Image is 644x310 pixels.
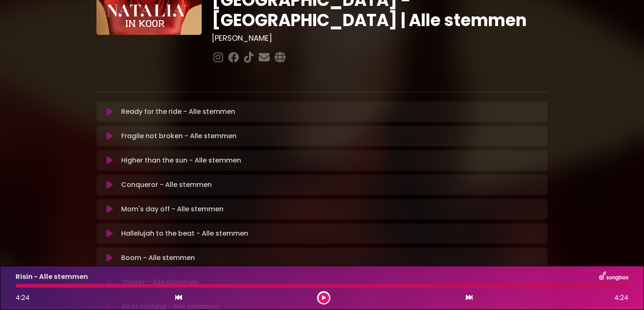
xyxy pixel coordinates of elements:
p: Risin - Alle stemmen [16,272,88,282]
p: Mom's day off - Alle stemmen [121,204,223,214]
img: songbox-logo-white.png [599,271,628,282]
p: Higher than the sun - Alle stemmen [121,155,241,166]
span: 4:24 [614,293,628,303]
p: Ready for the ride - Alle stemmen [121,107,235,117]
p: Hallelujah to the beat - Alle stemmen [121,229,248,239]
p: Fragile not broken - Alle stemmen [121,131,236,141]
p: Boom - Alle stemmen [121,253,195,263]
span: 4:24 [16,293,30,302]
p: Conqueror - Alle stemmen [121,180,212,190]
h3: [PERSON_NAME] [212,34,548,43]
